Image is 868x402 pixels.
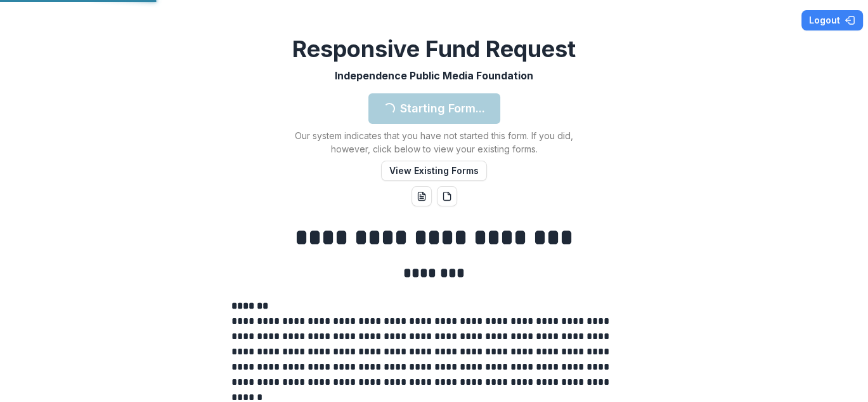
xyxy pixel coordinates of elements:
[801,10,863,30] button: Logout
[368,93,500,124] button: Starting Form...
[335,68,533,83] p: Independence Public Media Foundation
[276,129,593,156] p: Our system indicates that you have not started this form. If you did, however, click below to vie...
[411,186,432,206] button: word-download
[292,36,576,63] h2: Responsive Fund Request
[381,161,487,181] button: View Existing Forms
[437,186,457,206] button: pdf-download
